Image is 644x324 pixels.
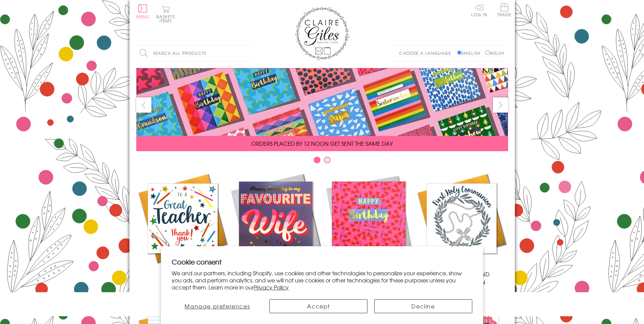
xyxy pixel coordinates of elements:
[399,50,456,56] p: Choose a language:
[251,139,393,147] span: ORDERS PLACED BY 12 NOON GET SENT THE SAME DAY
[157,5,175,23] button: Basket0 items
[497,3,511,18] a: Trade
[415,172,508,286] a: Communion and Confirmation
[485,50,490,55] input: Welsh
[374,299,472,313] button: Decline
[269,299,367,313] button: Accept
[136,97,151,113] button: prev
[457,50,484,56] label: English
[172,270,472,291] p: We and our partners, including Shopify, use cookies and other technologies to personalize your ex...
[229,172,322,278] a: New Releases
[172,257,472,267] h2: Cookie consent
[457,50,461,55] input: English
[254,283,289,291] a: Privacy Policy
[322,172,415,278] a: Birthdays
[136,156,508,167] div: Carousel Pagination
[324,157,331,163] button: Carousel Page 2
[172,299,263,313] button: Manage preferences
[136,172,229,278] a: Academic
[136,14,149,20] span: Menu
[314,157,320,163] button: Carousel Page 1 (Current Slide)
[471,3,487,17] a: Log In
[493,97,508,113] button: next
[485,50,505,56] label: Welsh
[136,4,149,19] button: Menu
[136,46,255,61] input: Search all products
[248,46,255,61] input: Search
[295,7,349,60] img: Claire Giles Greetings Cards
[185,302,250,310] span: Manage preferences
[160,14,175,24] span: 0 items
[497,3,511,17] span: Trade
